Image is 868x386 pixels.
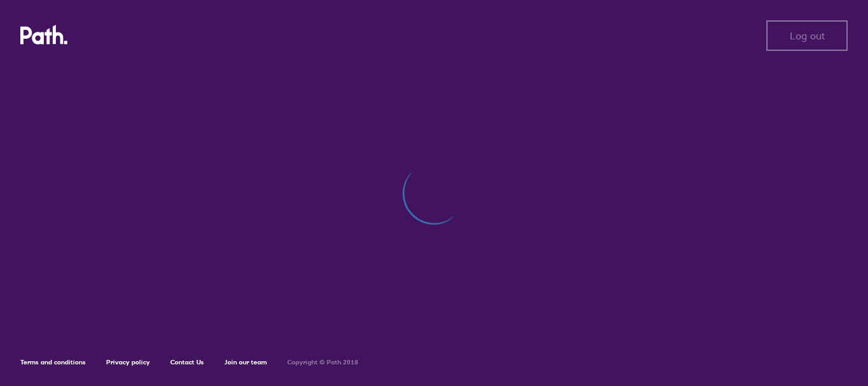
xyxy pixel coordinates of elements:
[170,358,204,366] a: Contact Us
[790,30,825,41] span: Log out
[224,358,267,366] a: Join our team
[20,358,86,366] a: Terms and conditions
[766,20,848,51] button: Log out
[287,359,358,366] h6: Copyright © Path 2018
[106,358,150,366] a: Privacy policy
